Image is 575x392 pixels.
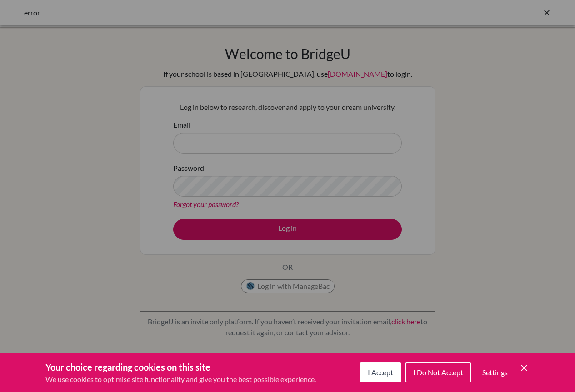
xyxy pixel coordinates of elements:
[482,368,508,377] span: Settings
[360,362,401,382] button: I Accept
[45,374,316,385] p: We use cookies to optimise site functionality and give you the best possible experience.
[368,368,393,377] span: I Accept
[405,362,471,382] button: I Do Not Accept
[413,368,463,377] span: I Do Not Accept
[475,363,515,382] button: Settings
[45,360,316,374] h3: Your choice regarding cookies on this site
[519,362,530,373] button: Save and close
